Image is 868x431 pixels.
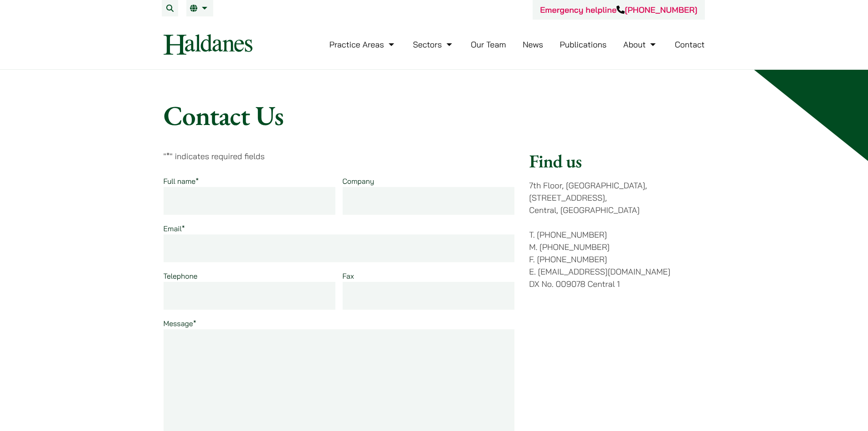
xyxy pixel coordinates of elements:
label: Email [164,224,185,233]
label: Message [164,319,196,328]
a: Our Team [471,39,506,50]
a: EN [190,5,210,12]
label: Fax [343,271,354,280]
p: 7th Floor, [GEOGRAPHIC_DATA], [STREET_ADDRESS], Central, [GEOGRAPHIC_DATA] [529,179,704,216]
p: " " indicates required fields [164,150,515,162]
a: Emergency helpline[PHONE_NUMBER] [540,5,697,15]
label: Telephone [164,271,198,280]
label: Company [343,177,375,186]
a: Publications [560,39,607,50]
h1: Contact Us [164,99,705,132]
a: News [523,39,543,50]
img: Logo of Haldanes [164,34,252,55]
a: Contact [675,39,705,50]
a: Sectors [413,39,454,50]
a: Practice Areas [329,39,396,50]
a: About [623,39,658,50]
p: T. [PHONE_NUMBER] M. [PHONE_NUMBER] F. [PHONE_NUMBER] E. [EMAIL_ADDRESS][DOMAIN_NAME] DX No. 0090... [529,228,704,290]
label: Full name [164,177,199,186]
h2: Find us [529,150,704,172]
